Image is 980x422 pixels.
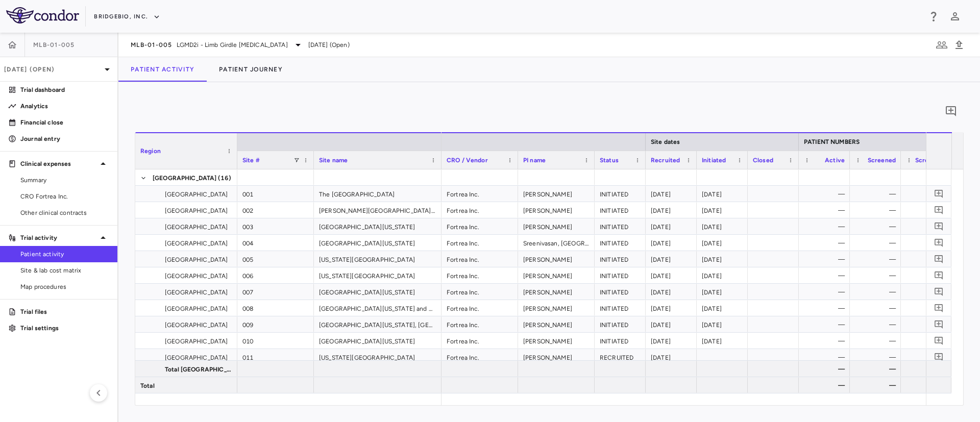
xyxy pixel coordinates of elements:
div: [PERSON_NAME] [518,316,595,332]
div: [GEOGRAPHIC_DATA][US_STATE] [314,284,442,300]
span: Map procedures [20,282,109,291]
img: logo-full-BYUhSk78.svg [6,7,79,23]
span: PATIENT NUMBERS [804,138,860,145]
div: — [910,284,947,300]
svg: Add comment [934,254,944,264]
div: INITIATED [595,300,646,316]
div: Fortrea Inc. [442,251,518,267]
div: [PERSON_NAME] [518,284,595,300]
button: Add comment [932,317,946,331]
div: [DATE] [697,333,748,349]
span: Site name [319,157,348,164]
div: [DATE] [697,316,748,332]
div: — [859,284,896,300]
div: — [808,186,845,202]
div: — [808,202,845,218]
div: — [859,300,896,316]
div: [PERSON_NAME] [518,333,595,349]
div: The [GEOGRAPHIC_DATA] [314,186,442,202]
div: — [808,316,845,333]
p: Trial activity [20,233,97,242]
span: Other clinical contracts [20,208,109,217]
div: Fortrea Inc. [442,186,518,202]
button: Add comment [932,268,946,282]
div: 010 [237,333,314,349]
div: [DATE] [697,235,748,251]
span: [DATE] (Open) [308,40,350,49]
p: Analytics [20,102,109,111]
div: [DATE] [646,251,697,267]
div: [DATE] [646,218,697,234]
button: Add comment [932,252,946,266]
span: [GEOGRAPHIC_DATA] [165,219,228,235]
span: MLB-01-005 [33,41,75,49]
div: — [808,218,845,235]
span: Screened [868,157,896,164]
div: — [910,316,947,333]
div: [PERSON_NAME] [518,186,595,202]
div: [DATE] [697,218,748,234]
div: — [910,361,947,377]
div: [GEOGRAPHIC_DATA][US_STATE], [GEOGRAPHIC_DATA] [314,316,442,332]
div: — [910,377,947,393]
div: Fortrea Inc. [442,333,518,349]
span: [GEOGRAPHIC_DATA] [165,301,228,317]
span: [GEOGRAPHIC_DATA] [165,186,228,203]
p: Clinical expenses [20,159,97,168]
div: Fortrea Inc. [442,349,518,365]
svg: Add comment [934,221,944,231]
div: [US_STATE][GEOGRAPHIC_DATA] [314,349,442,365]
div: — [910,186,947,202]
div: [GEOGRAPHIC_DATA][US_STATE] [314,333,442,349]
div: — [859,186,896,202]
div: 008 [237,300,314,316]
button: Patient Activity [118,57,207,82]
div: [PERSON_NAME] [518,202,595,218]
div: INITIATED [595,316,646,332]
button: Add comment [932,334,946,347]
div: RECRUITED [595,349,646,365]
div: [GEOGRAPHIC_DATA][US_STATE] [314,235,442,251]
span: Summary [20,176,109,185]
span: Site # [242,157,260,164]
button: Add comment [932,301,946,315]
div: — [808,333,845,349]
div: — [910,218,947,235]
span: CRO / Vendor [447,157,488,164]
span: Region [140,147,161,155]
div: [DATE] [646,349,697,365]
span: Site & lab cost matrix [20,266,109,275]
div: INITIATED [595,284,646,300]
span: LGMD2i - Limb Girdle [MEDICAL_DATA] [177,40,288,49]
div: — [910,333,947,349]
button: Add comment [932,219,946,233]
div: [DATE] [697,267,748,283]
p: Trial settings [20,324,109,333]
span: Initiated [702,157,726,164]
div: 003 [237,218,314,234]
div: [DATE] [697,284,748,300]
div: — [910,267,947,284]
div: [DATE] [646,333,697,349]
svg: Add comment [934,303,944,313]
div: Sreenivasan, [GEOGRAPHIC_DATA] [518,235,595,251]
div: — [808,361,845,377]
span: [GEOGRAPHIC_DATA] [165,252,228,268]
div: — [910,235,947,251]
div: 009 [237,316,314,332]
div: 004 [237,235,314,251]
div: [DATE] [646,316,697,332]
div: — [808,300,845,316]
div: — [808,377,845,393]
span: [GEOGRAPHIC_DATA] [153,170,217,186]
div: INITIATED [595,235,646,251]
div: INITIATED [595,202,646,218]
div: 002 [237,202,314,218]
div: Fortrea Inc. [442,218,518,234]
div: — [910,349,947,365]
span: Closed [753,157,773,164]
div: — [859,218,896,235]
button: Add comment [942,103,960,120]
div: — [859,377,896,393]
div: — [808,251,845,267]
